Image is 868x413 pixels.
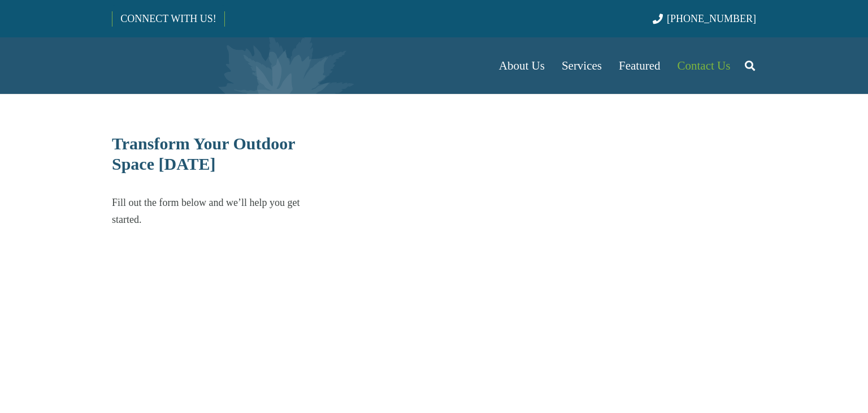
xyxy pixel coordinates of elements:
[678,59,731,72] span: Contact Us
[653,13,756,24] a: [PHONE_NUMBER]
[739,51,761,80] a: Search
[491,37,553,94] a: About Us
[610,37,669,94] a: Featured
[562,59,602,72] span: Services
[112,43,300,88] a: Borst-Logo
[112,5,224,32] a: CONNECT WITH US!
[619,59,660,72] span: Featured
[112,134,295,173] span: Transform Your Outdoor Space [DATE]
[112,194,323,228] p: Fill out the form below and we’ll help you get started.
[669,37,739,94] a: Contact Us
[499,59,545,72] span: About Us
[667,13,756,24] span: [PHONE_NUMBER]
[553,37,610,94] a: Services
